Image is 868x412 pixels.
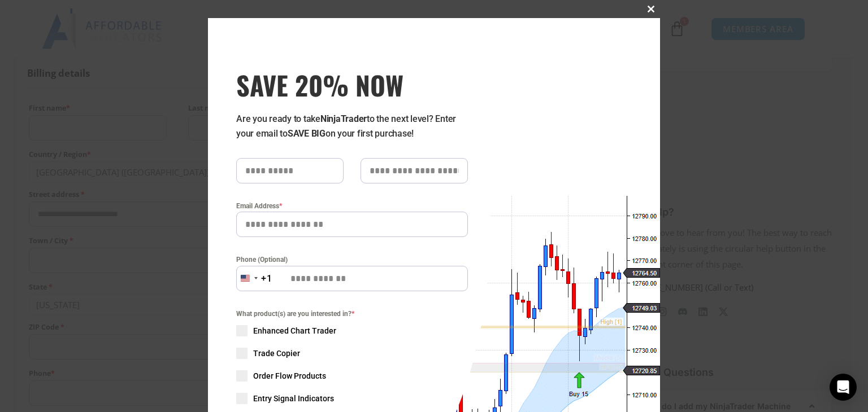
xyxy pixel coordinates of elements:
button: Selected country [236,266,272,291]
label: Email Address [236,200,468,212]
strong: NinjaTrader [320,113,367,124]
span: Entry Signal Indicators [253,393,334,404]
label: Entry Signal Indicators [236,393,468,404]
div: Open Intercom Messenger [830,374,857,401]
span: SAVE 20% NOW [236,69,468,100]
strong: SAVE BIG [288,128,325,139]
span: Enhanced Chart Trader [253,325,336,336]
div: +1 [261,271,272,286]
span: Order Flow Products [253,370,326,382]
span: What product(s) are you interested in? [236,308,468,319]
p: Are you ready to take to the next level? Enter your email to on your first purchase! [236,112,468,141]
label: Trade Copier [236,348,468,359]
label: Phone (Optional) [236,254,468,265]
label: Enhanced Chart Trader [236,325,468,336]
span: Trade Copier [253,348,300,359]
label: Order Flow Products [236,370,468,382]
